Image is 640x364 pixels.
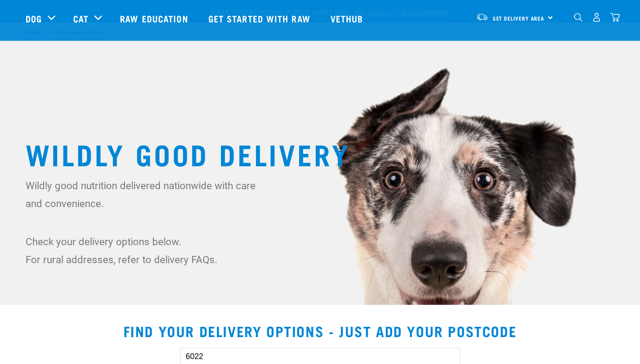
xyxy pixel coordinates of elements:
[493,17,545,20] span: Set Delivery Area
[11,323,629,339] h2: Find your delivery options - just add your postcode
[26,12,42,25] a: Dog
[73,12,88,25] a: Cat
[26,233,261,269] p: Check your delivery options below. For rural addresses, refer to delivery FAQs.
[322,0,375,36] a: Vethub
[26,177,261,212] p: Wildly good nutrition delivered nationwide with care and convenience.
[111,0,199,36] a: Raw Education
[574,13,583,22] img: home-icon-1@2x.png
[592,13,601,22] img: user.png
[26,137,615,169] h1: Wildly Good Delivery
[199,0,322,36] a: Get started with Raw
[476,13,488,21] img: van-moving.png
[610,13,620,22] img: home-icon@2x.png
